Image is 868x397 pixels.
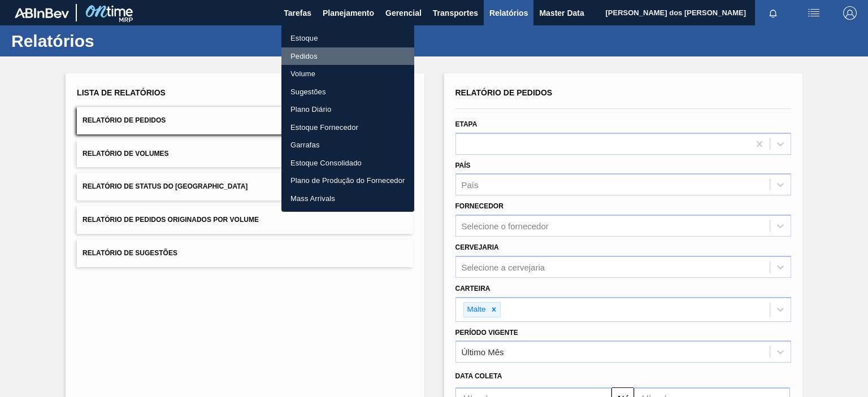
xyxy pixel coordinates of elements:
[281,47,414,66] a: Pedidos
[281,29,414,47] a: Estoque
[281,119,414,137] a: Estoque Fornecedor
[281,136,414,154] a: Garrafas
[281,65,414,83] a: Volume
[281,83,414,101] a: Sugestões
[281,101,414,119] a: Plano Diário
[281,172,414,190] a: Plano de Produção do Fornecedor
[281,154,414,172] a: Estoque Consolidado
[281,190,414,208] a: Mass Arrivals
